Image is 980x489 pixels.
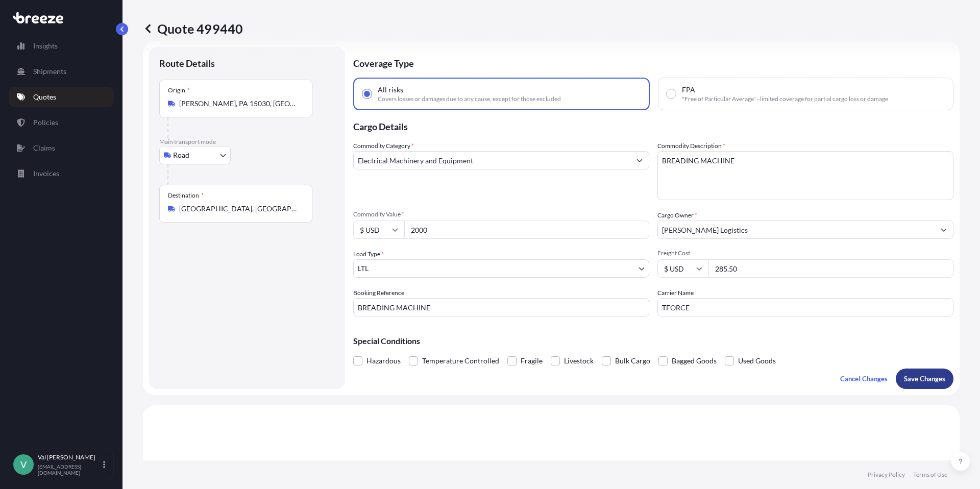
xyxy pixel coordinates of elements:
[353,210,649,218] span: Commodity Value
[378,95,561,103] span: Covers losses or damages due to any cause, except for those excluded
[521,353,543,369] span: Fragile
[38,453,101,461] p: Val [PERSON_NAME]
[33,41,58,51] p: Insights
[682,85,695,95] span: FPA
[658,221,935,239] input: Full name
[708,259,953,278] input: Enter amount
[840,374,888,384] p: Cancel Changes
[33,143,55,153] p: Claims
[353,47,953,78] p: Coverage Type
[358,263,369,274] span: LTL
[179,204,300,214] input: Destination
[896,369,953,389] button: Save Changes
[353,298,649,316] input: Your internal reference
[33,92,56,102] p: Quotes
[935,221,953,239] button: Show suggestions
[378,85,403,95] span: All risks
[657,151,953,200] textarea: BREADING MACHINE
[615,353,650,369] span: Bulk Cargo
[9,138,114,158] a: Claims
[672,353,717,369] span: Bagged Goods
[33,117,58,128] p: Policies
[143,20,243,37] p: Quote 499440
[168,86,190,94] div: Origin
[657,298,953,316] input: Enter name
[630,151,649,169] button: Show suggestions
[832,369,896,389] button: Cancel Changes
[353,141,414,151] label: Commodity Category
[868,471,905,479] a: Privacy Policy
[904,374,945,384] p: Save Changes
[9,112,114,133] a: Policies
[38,463,101,476] p: [EMAIL_ADDRESS][DOMAIN_NAME]
[362,89,372,99] input: All risksCovers losses or damages due to any cause, except for those excluded
[159,57,215,69] p: Route Details
[354,151,630,169] input: Select a commodity type
[404,221,649,239] input: Type amount
[179,99,300,109] input: Origin
[657,141,725,151] label: Commodity Description
[353,288,404,298] label: Booking Reference
[738,353,776,369] span: Used Goods
[657,249,953,257] span: Freight Cost
[353,249,384,259] span: Load Type
[9,163,114,184] a: Invoices
[9,87,114,107] a: Quotes
[9,36,114,56] a: Insights
[159,146,231,164] button: Select transport
[159,138,335,146] p: Main transport mode
[33,168,59,179] p: Invoices
[20,459,27,470] span: V
[564,353,594,369] span: Livestock
[657,210,697,221] label: Cargo Owner
[33,66,66,77] p: Shipments
[422,353,499,369] span: Temperature Controlled
[9,61,114,82] a: Shipments
[353,110,953,141] p: Cargo Details
[667,89,676,99] input: FPA"Free of Particular Average" - limited coverage for partial cargo loss or damage
[657,288,694,298] label: Carrier Name
[168,191,204,200] div: Destination
[913,471,947,479] a: Terms of Use
[173,150,189,160] span: Road
[366,353,401,369] span: Hazardous
[353,259,649,278] button: LTL
[682,95,888,103] span: "Free of Particular Average" - limited coverage for partial cargo loss or damage
[353,337,953,345] p: Special Conditions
